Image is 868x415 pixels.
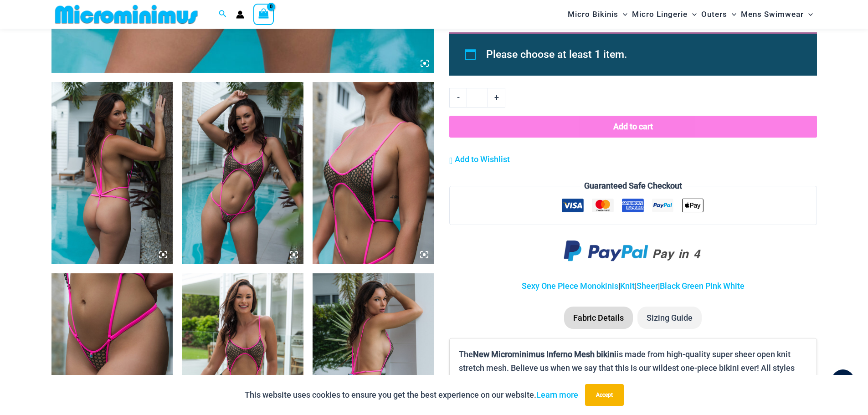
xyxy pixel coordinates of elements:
[699,3,739,26] a: OutersMenu ToggleMenu Toggle
[245,388,578,402] p: This website uses cookies to ensure you get the best experience on our website.
[449,116,817,138] button: Add to cart
[449,279,817,293] p: | | |
[449,153,510,166] a: Add to Wishlist
[564,1,817,27] nav: Site Navigation
[568,3,618,26] span: Micro Bikinis
[459,348,807,388] p: The is made from high-quality super sheer open knit stretch mesh. Believe us when we say that thi...
[723,281,745,291] a: White
[488,88,505,107] a: +
[727,3,736,26] span: Menu Toggle
[701,3,727,26] span: Outers
[51,82,173,264] img: Inferno Mesh Olive Fuchsia 8561 One Piece
[580,179,686,193] legend: Guaranteed Safe Checkout
[236,10,244,19] a: Account icon link
[219,9,227,20] a: Search icon link
[705,281,721,291] a: Pink
[739,3,815,26] a: Mens SwimwearMenu ToggleMenu Toggle
[618,3,627,26] span: Menu Toggle
[522,281,618,291] a: Sexy One Piece Monokinis
[620,281,635,291] a: Knit
[630,3,699,26] a: Micro LingerieMenu ToggleMenu Toggle
[313,82,434,264] img: Inferno Mesh Olive Fuchsia 8561 One Piece
[536,390,578,400] a: Learn more
[632,3,688,26] span: Micro Lingerie
[467,88,488,107] input: Product quantity
[455,154,510,164] span: Add to Wishlist
[182,82,303,264] img: Inferno Mesh Olive Fuchsia 8561 One Piece
[660,281,680,291] a: Black
[637,281,658,291] a: Sheer
[804,3,813,26] span: Menu Toggle
[486,44,796,65] li: Please choose at least 1 item.
[682,281,704,291] a: Green
[637,307,702,329] li: Sizing Guide
[565,3,630,26] a: Micro BikinisMenu ToggleMenu Toggle
[449,88,467,107] a: -
[253,4,274,25] a: View Shopping Cart, empty
[51,4,201,25] img: MM SHOP LOGO FLAT
[741,3,804,26] span: Mens Swimwear
[564,307,633,329] li: Fabric Details
[688,3,697,26] span: Menu Toggle
[473,349,616,359] b: New Microminimus Inferno Mesh bikini
[585,384,624,406] button: Accept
